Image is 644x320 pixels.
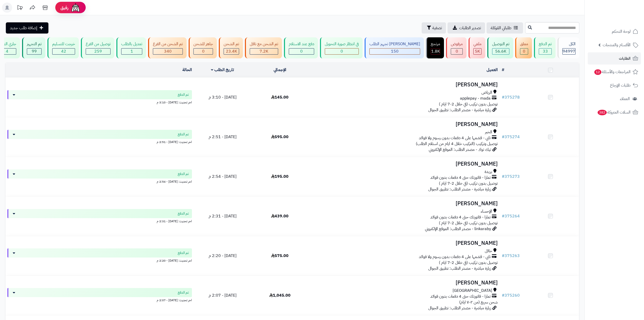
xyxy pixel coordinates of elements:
[147,37,188,58] a: تم الشحن من الفرع 340
[439,101,498,107] span: توصيل بدون تركيب (في خلال 2-7 ايام )
[562,41,576,47] div: الكل
[311,121,498,127] h3: [PERSON_NAME]
[325,41,359,47] div: في انتظار صورة التحويل
[86,41,111,47] div: توصيل من الفرع
[520,49,528,54] div: 0
[283,37,319,58] a: دفع عند الاستلام 0
[226,48,237,54] span: 23.4K
[311,240,498,246] h3: [PERSON_NAME]
[460,95,491,101] span: applepay - mada
[588,52,641,65] a: الطلبات
[492,49,509,54] div: 56623
[7,179,192,184] div: اخر تحديث: [DATE] - 2:54 م
[539,41,552,47] div: تم الدفع
[10,25,37,31] span: إضافة طلب جديد
[451,41,463,47] div: مرفوض
[475,48,480,54] span: 5K
[289,49,314,54] div: 0
[250,49,278,54] div: 7223
[209,292,237,298] span: [DATE] - 2:07 م
[502,292,520,298] a: #375260
[425,37,445,58] a: مرتجع 1.8K
[7,218,192,223] div: اخر تحديث: [DATE] - 2:31 م
[539,49,551,54] div: 33
[486,37,514,58] a: تم التوصيل 56.6K
[7,258,192,263] div: اخر تحديث: [DATE] - 2:20 م
[468,37,486,58] a: ملغي 5K
[271,134,289,140] span: 595.00
[588,93,641,105] a: العملاء
[311,280,498,286] h3: [PERSON_NAME]
[473,41,481,47] div: ملغي
[557,37,580,58] a: الكل94997
[209,94,237,100] span: [DATE] - 3:10 م
[431,49,440,54] div: 1810
[27,41,42,47] div: تم التجهيز
[209,253,237,259] span: [DATE] - 2:20 م
[341,48,343,54] span: 0
[563,48,575,54] span: 94997
[459,25,481,31] span: تصدير الطلبات
[164,48,172,54] span: 340
[502,173,520,180] a: #375273
[432,25,442,31] span: تصفية
[370,49,420,54] div: 150
[502,134,505,140] span: #
[481,90,492,95] span: الرياض
[428,107,491,113] span: زيارة مباشرة - مصدر الطلب: تطبيق الجوال
[178,250,189,255] span: تم الدفع
[311,201,498,206] h3: [PERSON_NAME]
[224,49,239,54] div: 23440
[502,94,520,100] a: #375278
[502,94,505,100] span: #
[597,109,631,116] span: السلات المتروكة
[271,94,289,100] span: 145.00
[364,37,425,58] a: [PERSON_NAME] تجهيز الطلب 150
[244,37,283,58] a: تم الشحن مع ناقل 7.2K
[502,253,505,259] span: #
[485,129,492,135] span: الخبر
[218,37,244,58] a: تم الشحن 23.4K
[188,37,218,58] a: جاهز للشحن 0
[115,37,147,58] a: تعديل بالطلب 1
[121,49,142,54] div: 1
[431,41,440,47] div: مرتجع
[588,25,641,38] a: لوحة التحكم
[603,41,631,49] span: الأقسام والمنتجات
[445,37,468,58] a: مرفوض 0
[32,48,37,54] span: 99
[453,288,492,294] span: [GEOGRAPHIC_DATA]
[422,22,446,34] button: تصفية
[502,292,505,298] span: #
[419,135,491,141] span: تابي - قسّمها على 4 دفعات بدون رسوم ولا فوائد
[439,260,498,266] span: توصيل بدون تركيب (في خلال 2-7 ايام )
[153,49,183,54] div: 340
[594,68,631,75] span: المراجعات والأسئلة
[52,49,75,54] div: 42
[428,305,491,311] span: زيارة مباشرة - مصدر الطلب: تطبيق الجوال
[612,28,631,35] span: لوحة التحكم
[451,49,462,54] div: 0
[492,41,509,47] div: تم التوصيل
[202,48,205,54] span: 0
[21,37,46,58] a: تم التجهيز 99
[209,173,237,180] span: [DATE] - 2:54 م
[495,48,506,54] span: 56.6K
[6,48,8,54] span: 4
[27,49,41,54] div: 99
[178,290,189,295] span: تم الدفع
[289,41,314,47] div: دفع عند الاستلام
[429,147,491,153] span: تيك توك - مصدر الطلب: الموقع الإلكتروني
[6,22,48,34] a: إضافة طلب جديد
[459,299,498,305] span: شحن سريع (من ٢-٧ ايام)
[620,95,630,102] span: العملاء
[94,48,102,54] span: 259
[431,48,440,54] span: 1.8K
[70,3,81,13] img: ai-face.png
[594,69,601,75] span: 12
[121,41,142,47] div: تعديل بالطلب
[439,180,498,186] span: توصيل بدون تركيب (في خلال 2-7 ايام )
[311,161,498,167] h3: [PERSON_NAME]
[271,213,289,219] span: 439.00
[502,253,520,259] a: #375263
